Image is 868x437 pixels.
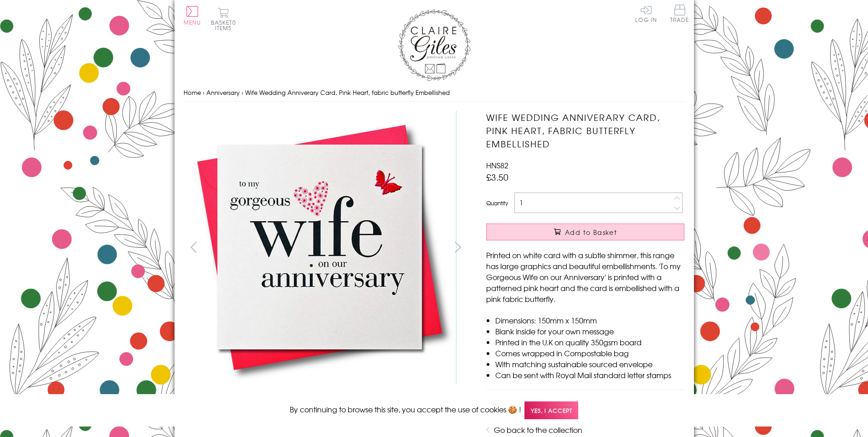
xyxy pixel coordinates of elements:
li: Printed in the U.K on quality 350gsm board [495,337,684,348]
a: Home [184,88,201,97]
button: Add to Basket [486,224,684,240]
span: Yes, I accept [524,401,578,419]
span: Menu [184,18,201,26]
li: Can be sent with Royal Mail standard letter stamps [495,369,684,380]
img: Wife Wedding Anniverary Card, Pink Heart, fabric butterfly Embellished [468,111,741,385]
a: Anniversary [206,88,240,97]
button: prev [184,237,204,257]
span: › [241,88,243,97]
span: Wife Wedding Anniverary Card, Pink Heart, fabric butterfly Embellished [245,88,450,97]
h1: Wife Wedding Anniverary Card, Pink Heart, fabric butterfly Embellished [486,111,684,150]
img: Claire Giles Greetings Cards [398,9,471,81]
nav: breadcrumbs [184,83,685,102]
span: 0 items [215,18,236,32]
button: Basket0 items [211,7,236,31]
p: Printed on white card with a subtle shimmer, this range has large graphics and beautiful embellis... [486,250,684,304]
span: › [203,88,205,97]
li: With matching sustainable sourced envelope [495,359,684,369]
button: Menu [184,6,201,25]
button: next [447,237,468,257]
li: Blank inside for your own message [495,326,684,337]
span: Trade [670,5,689,22]
span: Add to Basket [565,228,617,237]
label: Quantity [486,199,508,207]
span: £3.50 [486,171,508,183]
img: Wife Wedding Anniverary Card, Pink Heart, fabric butterfly Embellished [183,111,457,384]
li: Comes wrapped in Compostable bag [495,348,684,359]
a: Go back to the collection [494,424,582,435]
li: Dimensions: 150mm x 150mm [495,315,684,326]
span: HNS82 [486,160,508,171]
a: Log In [635,5,657,22]
a: Trade [670,5,689,24]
